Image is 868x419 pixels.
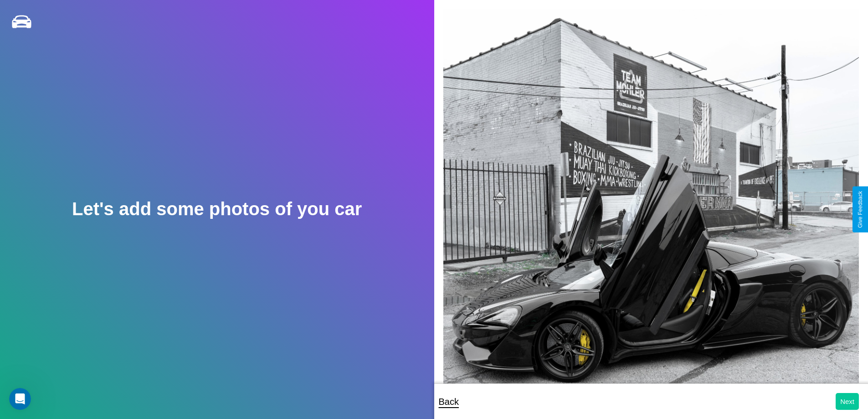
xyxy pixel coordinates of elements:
[439,393,459,410] p: Back
[857,191,863,228] div: Give Feedback
[9,388,31,410] iframe: Intercom live chat
[836,393,859,410] button: Next
[443,9,859,400] img: posted
[72,199,362,219] h2: Let's add some photos of you car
